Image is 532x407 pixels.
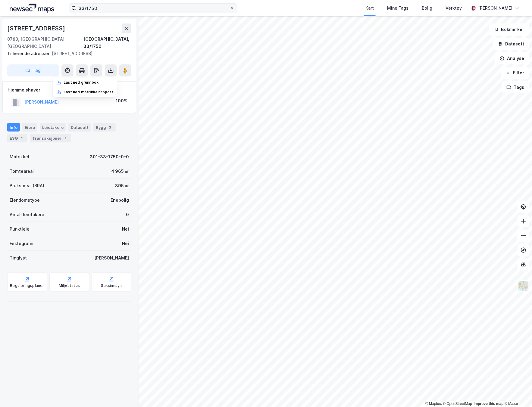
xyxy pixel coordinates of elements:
[19,135,25,141] div: 1
[84,36,131,50] div: [GEOGRAPHIC_DATA], 33/1750
[501,67,530,79] button: Filter
[10,283,44,288] div: Reguleringsplaner
[7,50,127,57] div: [STREET_ADDRESS]
[10,182,44,189] div: Bruksareal (BRA)
[493,38,530,50] button: Datasett
[443,402,472,406] a: OpenStreetMap
[489,23,530,36] button: Bokmerker
[474,402,504,406] a: Improve this map
[10,240,33,247] div: Festegrunn
[446,5,462,12] div: Verktøy
[115,182,129,189] div: 395 ㎡
[22,123,37,132] div: Eiere
[365,5,374,12] div: Kart
[502,378,532,407] div: Kontrollprogram for chat
[502,81,530,93] button: Tags
[7,36,84,50] div: 0783, [GEOGRAPHIC_DATA], [GEOGRAPHIC_DATA]
[7,123,20,132] div: Info
[10,168,34,175] div: Tomteareal
[478,5,513,12] div: [PERSON_NAME]
[63,135,69,141] div: 1
[10,254,27,262] div: Tinglyst
[422,5,433,12] div: Bolig
[425,402,442,406] a: Mapbox
[502,378,532,407] iframe: Chat Widget
[93,123,116,132] div: Bygg
[10,211,44,218] div: Antall leietakere
[126,211,129,218] div: 0
[76,4,230,13] input: Søk på adresse, matrikkel, gårdeiere, leietakere eller personer
[64,80,99,85] div: Last ned grunnbok
[94,254,129,262] div: [PERSON_NAME]
[40,123,66,132] div: Leietakere
[7,134,27,142] div: ESG
[111,197,129,204] div: Enebolig
[116,97,127,104] div: 100%
[30,134,71,142] div: Transaksjoner
[107,124,113,130] div: 3
[10,153,29,160] div: Matrikkel
[10,197,40,204] div: Eiendomstype
[122,225,129,233] div: Nei
[7,51,52,56] span: Tilhørende adresser:
[10,225,30,233] div: Punktleie
[64,90,113,95] div: Last ned matrikkelrapport
[7,64,59,76] button: Tag
[90,153,129,160] div: 301-33-1750-0-0
[495,52,530,64] button: Analyse
[8,86,131,94] div: Hjemmelshaver
[387,5,409,12] div: Mine Tags
[10,4,54,13] img: logo.a4113a55bc3d86da70a041830d287a7e.svg
[7,23,66,33] div: [STREET_ADDRESS]
[518,281,529,292] img: Z
[111,168,129,175] div: 4 965 ㎡
[59,283,80,288] div: Miljøstatus
[68,123,91,132] div: Datasett
[122,240,129,247] div: Nei
[101,283,122,288] div: Saksinnsyn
